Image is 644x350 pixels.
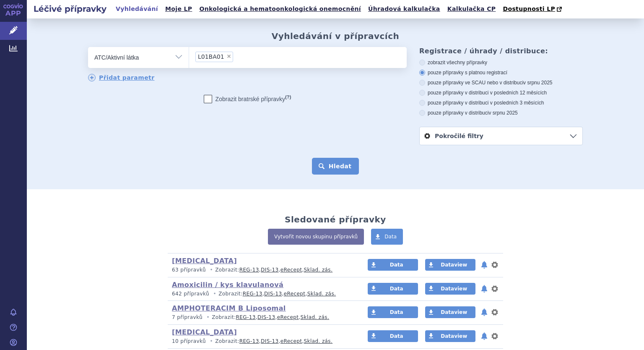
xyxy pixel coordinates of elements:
a: Data [368,259,418,271]
span: METHOTREXÁT [198,54,224,60]
span: 7 přípravků [172,314,203,320]
button: nastavení [491,260,499,270]
a: REG-13 [239,267,259,273]
i: • [208,338,215,345]
a: Data [368,283,418,295]
label: pouze přípravky ve SCAU nebo v distribuci [419,79,583,86]
span: v srpnu 2025 [488,110,517,116]
button: notifikace [480,260,488,270]
span: Data [384,234,397,240]
button: notifikace [480,331,488,341]
a: AMPHOTERACIM B Liposomal [172,304,286,312]
span: Data [390,286,403,292]
a: Data [368,330,418,342]
a: Sklad. zás. [307,291,336,297]
span: 10 přípravků [172,338,206,344]
span: Dataview [441,262,467,268]
a: DIS-13 [257,314,275,320]
h2: Léčivé přípravky [27,3,113,15]
a: eRecept [284,291,306,297]
a: REG-13 [236,314,256,320]
button: nastavení [491,307,499,317]
span: Dataview [441,333,467,339]
i: • [211,290,218,298]
a: Amoxicilin / kys klavulanová [172,281,283,289]
span: Data [390,262,403,268]
span: 63 přípravků [172,267,206,273]
a: Sklad. zás. [304,338,333,344]
a: [MEDICAL_DATA] [172,257,237,265]
abbr: (?) [285,94,291,100]
label: pouze přípravky v distribuci [419,110,583,116]
label: pouze přípravky v distribuci v posledních 12 měsících [419,89,583,96]
a: eRecept [280,338,302,344]
span: Data [390,333,403,339]
h3: Registrace / úhrady / distribuce: [419,47,583,55]
a: Úhradová kalkulačka [366,3,443,15]
i: • [208,266,215,274]
h2: Sledované přípravky [285,214,386,225]
span: Dataview [441,309,467,315]
a: Sklad. zás. [304,267,333,273]
span: 642 přípravků [172,291,209,297]
p: Zobrazit: , , , [172,314,352,321]
a: Data [368,306,418,318]
span: Dostupnosti LP [503,5,555,12]
span: Dataview [441,286,467,292]
label: pouze přípravky s platnou registrací [419,69,583,76]
button: notifikace [480,307,488,317]
p: Zobrazit: , , , [172,290,352,298]
span: × [226,54,231,59]
a: Data [371,229,403,245]
p: Zobrazit: , , , [172,338,352,345]
a: Přidat parametr [88,74,155,81]
a: Dataview [425,330,475,342]
p: Zobrazit: , , , [172,266,352,274]
a: eRecept [280,267,302,273]
a: Kalkulačka CP [445,3,499,15]
a: Dataview [425,283,475,295]
label: Zobrazit bratrské přípravky [204,95,291,103]
a: Onkologická a hematoonkologická onemocnění [197,3,364,15]
a: Vytvořit novou skupinu přípravků [268,229,364,245]
input: L01BA01 [236,51,240,62]
a: Sklad. zás. [301,314,330,320]
button: Hledat [312,158,359,175]
a: DIS-13 [261,267,278,273]
button: nastavení [491,284,499,294]
label: pouze přípravky v distribuci v posledních 3 měsících [419,99,583,106]
a: Pokročilé filtry [420,127,582,145]
span: v srpnu 2025 [523,80,552,86]
i: • [204,314,212,321]
a: REG-13 [243,291,262,297]
button: nastavení [491,331,499,341]
h2: Vyhledávání v přípravcích [272,31,400,41]
a: [MEDICAL_DATA] [172,328,237,336]
a: Dataview [425,306,475,318]
a: Dataview [425,259,475,271]
a: Vyhledávání [113,3,161,15]
button: notifikace [480,284,488,294]
a: DIS-13 [261,338,278,344]
a: Dostupnosti LP [500,3,566,15]
a: DIS-13 [264,291,282,297]
span: Data [390,309,403,315]
label: zobrazit všechny přípravky [419,59,583,66]
a: REG-13 [239,338,259,344]
a: Moje LP [163,3,195,15]
a: eRecept [277,314,299,320]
